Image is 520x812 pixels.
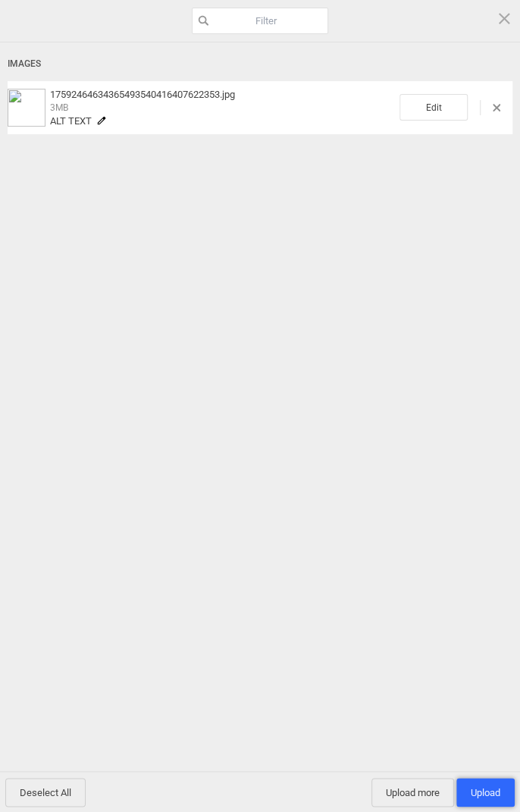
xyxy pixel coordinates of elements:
input: Filter [192,8,328,34]
img: 586b6075-0764-42a4-b04c-9b30397d0362 [8,89,45,127]
span: Upload [471,787,500,798]
span: Upload [456,778,515,807]
span: 17592464634365493540416407622353.jpg [50,89,235,100]
span: Click here or hit ESC to close picker [496,10,512,27]
span: 3MB [50,102,68,113]
span: Edit [399,94,468,121]
span: Deselect All [5,778,86,807]
div: Images [8,50,512,78]
div: 17592464634365493540416407622353.jpg [45,89,399,127]
span: Upload more [371,778,454,807]
span: Alt text [50,115,92,127]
